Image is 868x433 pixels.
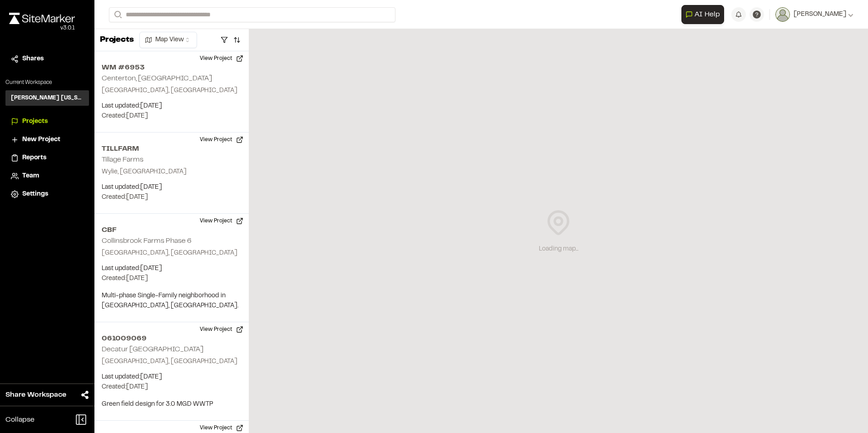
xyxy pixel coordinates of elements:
span: AI Help [695,9,720,20]
h2: Collinsbrook Farms Phase 6 [102,238,192,244]
span: Projects [22,117,48,127]
div: Open AI Assistant [681,5,728,24]
span: Shares [22,54,44,64]
p: Last updated: [DATE] [102,101,242,111]
a: Shares [11,54,84,64]
span: [PERSON_NAME] [794,10,846,20]
p: Wylie, [GEOGRAPHIC_DATA] [102,167,242,177]
p: [GEOGRAPHIC_DATA], [GEOGRAPHIC_DATA] [102,86,242,96]
img: rebrand.png [9,13,75,24]
button: Search [109,7,125,22]
h2: Centerton, [GEOGRAPHIC_DATA] [102,75,212,82]
p: Last updated: [DATE] [102,182,242,192]
div: Oh geez...please don't... [9,24,75,32]
h2: TILLFARM [102,143,242,154]
p: Projects [100,34,134,46]
span: Team [22,171,39,181]
a: Team [11,171,84,181]
a: Projects [11,117,84,127]
h3: [PERSON_NAME] [US_STATE] [11,94,84,102]
p: Last updated: [DATE] [102,372,242,382]
button: [PERSON_NAME] [775,7,853,22]
p: Current Workspace [5,79,89,87]
a: New Project [11,135,84,145]
h2: CBF [102,225,242,236]
button: Open AI Assistant [681,5,724,24]
button: View Project [194,214,249,228]
h2: 061009069 [102,333,242,344]
p: Created: [DATE] [102,192,242,202]
p: Last updated: [DATE] [102,264,242,274]
h2: WM #6953 [102,62,242,73]
p: Created: [DATE] [102,382,242,392]
span: Share Workspace [5,389,66,400]
a: Settings [11,189,84,199]
div: Loading map... [539,244,578,254]
h2: Decatur [GEOGRAPHIC_DATA] [102,346,203,353]
span: Collapse [5,414,35,425]
img: User [775,7,790,22]
h2: Tillage Farms [102,157,143,163]
span: Reports [22,153,46,163]
a: Reports [11,153,84,163]
p: Green field design for 3.0 MGD WWTP [102,399,242,409]
p: Created: [DATE] [102,111,242,121]
p: [GEOGRAPHIC_DATA], [GEOGRAPHIC_DATA] [102,248,242,258]
p: [GEOGRAPHIC_DATA], [GEOGRAPHIC_DATA] [102,357,242,367]
span: Settings [22,189,48,199]
p: Multi-phase Single-Family neighborhood in [GEOGRAPHIC_DATA], [GEOGRAPHIC_DATA]. [102,291,242,311]
button: View Project [194,322,249,337]
button: View Project [194,133,249,147]
p: Created: [DATE] [102,274,242,284]
button: View Project [194,51,249,66]
span: New Project [22,135,60,145]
